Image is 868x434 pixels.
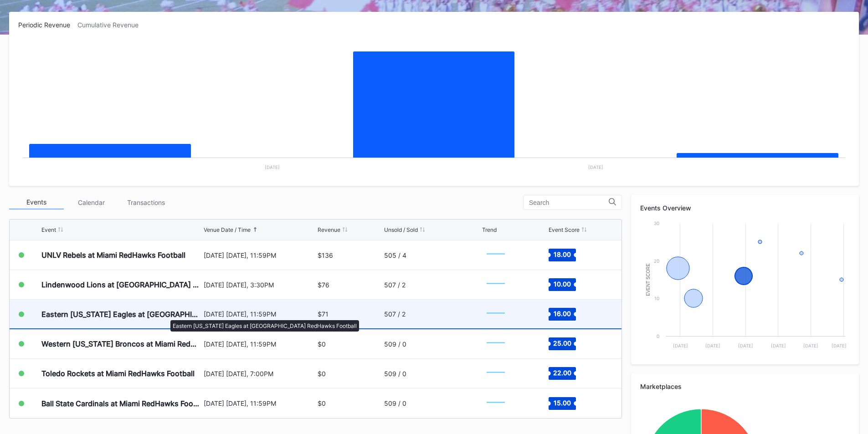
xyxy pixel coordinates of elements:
[482,332,509,355] svg: Chart title
[318,226,340,233] div: Revenue
[482,226,497,233] div: Trend
[832,343,847,348] text: [DATE]
[554,309,571,317] text: 16.00
[318,399,326,407] div: $0
[318,370,326,378] div: $0
[673,343,688,348] text: [DATE]
[64,195,118,209] div: Calendar
[384,251,406,259] div: 505 / 4
[384,310,406,318] div: 507 / 2
[9,195,64,209] div: Events
[738,343,753,348] text: [DATE]
[482,303,509,326] svg: Chart title
[384,281,406,289] div: 507 / 2
[549,226,580,233] div: Event Score
[554,250,571,258] text: 18.00
[18,21,77,29] div: Periodic Revenue
[384,226,418,233] div: Unsold / Sold
[646,263,651,296] text: Event Score
[18,40,850,177] svg: Chart title
[41,310,201,319] div: Eastern [US_STATE] Eagles at [GEOGRAPHIC_DATA] RedHawks Football
[657,333,659,339] text: 0
[204,340,316,348] div: [DATE] [DATE], 11:59PM
[482,362,509,385] svg: Chart title
[554,280,571,288] text: 10.00
[118,195,173,209] div: Transactions
[318,310,329,318] div: $71
[640,383,850,390] div: Marketplaces
[204,370,316,378] div: [DATE] [DATE], 7:00PM
[41,369,195,378] div: Toledo Rockets at Miami RedHawks Football
[640,204,850,212] div: Events Overview
[41,226,56,233] div: Event
[204,281,316,289] div: [DATE] [DATE], 3:30PM
[204,310,316,318] div: [DATE] [DATE], 11:59PM
[771,343,786,348] text: [DATE]
[77,21,146,29] div: Cumulative Revenue
[482,392,509,415] svg: Chart title
[654,296,659,301] text: 10
[41,399,201,408] div: Ball State Cardinals at Miami RedHawks Football
[529,199,609,206] input: Search
[41,280,201,289] div: Lindenwood Lions at [GEOGRAPHIC_DATA] RedHawks Football
[204,399,316,407] div: [DATE] [DATE], 11:59PM
[384,370,406,378] div: 509 / 0
[654,220,659,226] text: 30
[553,369,571,377] text: 22.00
[554,398,571,406] text: 15.00
[265,164,280,170] text: [DATE]
[482,244,509,266] svg: Chart title
[41,250,185,260] div: UNLV Rebels at Miami RedHawks Football
[204,226,251,233] div: Venue Date / Time
[384,340,406,348] div: 509 / 0
[640,219,850,355] svg: Chart title
[384,399,406,407] div: 509 / 0
[204,251,316,259] div: [DATE] [DATE], 11:59PM
[41,339,201,348] div: Western [US_STATE] Broncos at Miami RedHawks Football
[318,251,333,259] div: $136
[705,343,720,348] text: [DATE]
[553,339,571,347] text: 25.00
[803,343,818,348] text: [DATE]
[482,273,509,296] svg: Chart title
[654,258,659,264] text: 20
[318,340,326,348] div: $0
[318,281,329,289] div: $76
[588,164,603,170] text: [DATE]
